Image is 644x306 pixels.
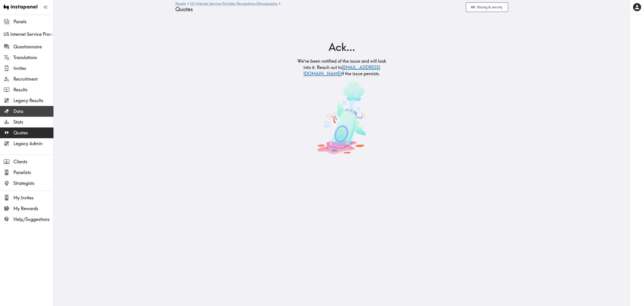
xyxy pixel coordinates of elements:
span: Help/Suggestions [13,216,53,222]
span: Translations [13,54,53,61]
span: Stats [13,119,53,125]
span: US Internet Service Provider Perceptions Ethnography [4,31,53,37]
button: Sharing & security [466,2,508,12]
span: Legacy Results [13,97,53,104]
span: Recruitment [13,76,53,82]
h2: Ack... [297,39,387,54]
span: Results [13,87,53,93]
img: Something went wrong. A playful image of a rocket ship crash. [318,80,366,154]
span: Data [13,108,53,114]
h4: Quotes [175,6,462,13]
h5: We've been notified of the issue and will look into it. Reach out to if the issue persists. [297,58,387,77]
span: Legacy Admin [13,140,53,147]
span: Clients [13,159,53,165]
span: Panels [13,19,53,25]
span: Questionnaire [13,44,53,50]
a: [EMAIL_ADDRESS][DOMAIN_NAME] [303,65,380,76]
span: Quotes [13,130,53,136]
span: Panelists [13,169,53,176]
a: US Internet Service Provider Perceptions Ethnography [190,2,278,6]
span: My Invites [13,195,53,201]
span: My Rewards [13,205,53,212]
span: Invites [13,65,53,71]
a: Panels [175,2,186,6]
span: Strategists [13,180,53,186]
